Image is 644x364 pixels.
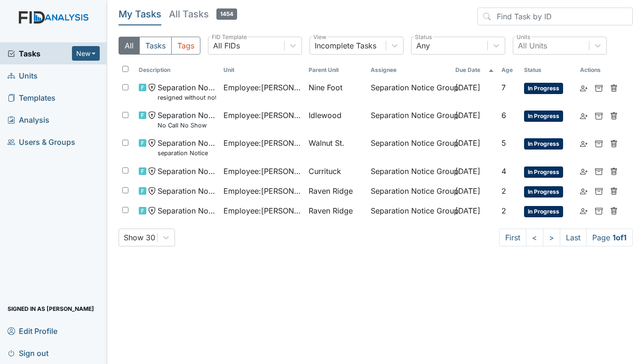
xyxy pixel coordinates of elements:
button: Tags [171,37,200,55]
a: Delete [610,110,618,121]
th: Toggle SortBy [305,62,367,78]
td: Separation Notice Group [367,162,452,182]
span: [DATE] [455,186,480,196]
small: separation Notice [158,149,216,158]
span: [DATE] [455,111,480,120]
span: 7 [501,83,506,92]
span: Walnut St. [309,137,344,149]
span: 1454 [216,8,237,20]
a: Tasks [8,48,72,59]
td: Separation Notice Group [367,182,452,201]
span: Employee : [PERSON_NAME] [223,166,301,177]
span: Separation Notice No Call No Show [158,110,216,130]
span: 2 [501,186,506,196]
span: Separation Notice [158,166,216,177]
a: Delete [610,82,618,93]
h5: All Tasks [169,8,237,21]
span: Sign out [8,346,48,360]
span: Analysis [8,112,49,127]
span: 6 [501,111,506,120]
th: Assignee [367,62,452,78]
td: Separation Notice Group [367,78,452,106]
div: Type filter [119,37,200,55]
small: No Call No Show [158,121,216,130]
span: Employee : [PERSON_NAME] [223,205,301,216]
button: All [119,37,140,55]
a: Delete [610,137,618,149]
span: [DATE] [455,206,480,215]
h5: My Tasks [119,8,161,21]
span: In Progress [524,83,563,94]
span: Users & Groups [8,135,75,149]
a: Archive [595,110,603,121]
span: Employee : [PERSON_NAME] [223,82,301,93]
th: Toggle SortBy [452,62,497,78]
span: [DATE] [455,138,480,148]
input: Toggle All Rows Selected [122,66,128,72]
div: Any [416,40,430,51]
div: Incomplete Tasks [315,40,376,51]
a: First [499,229,526,246]
th: Toggle SortBy [498,62,520,78]
a: Archive [595,205,603,216]
span: Units [8,68,38,83]
span: Templates [8,90,56,105]
input: Find Task by ID [477,8,633,25]
th: Toggle SortBy [135,62,220,78]
a: Archive [595,137,603,149]
th: Toggle SortBy [220,62,304,78]
div: All Units [518,40,547,51]
a: < [526,229,543,246]
button: Tasks [139,37,172,55]
span: Employee : [PERSON_NAME] [223,110,301,121]
span: In Progress [524,206,563,217]
span: In Progress [524,111,563,122]
span: Separation Notice resigned without notice [158,82,216,102]
a: > [543,229,560,246]
div: Show 30 [124,232,155,243]
div: All FIDs [213,40,240,51]
a: Delete [610,166,618,177]
strong: 1 of 1 [612,233,627,242]
span: In Progress [524,166,563,178]
span: Edit Profile [8,324,57,338]
span: Currituck [309,166,341,177]
span: Page [586,229,633,246]
span: Separation Notice [158,185,216,197]
th: Toggle SortBy [520,62,576,78]
span: Employee : [PERSON_NAME] [223,185,301,197]
span: Signed in as [PERSON_NAME] [8,301,94,316]
span: Separation Notice [158,205,216,216]
a: Delete [610,205,618,216]
span: Nine Foot [309,82,342,93]
span: Separation Notice separation Notice [158,137,216,158]
span: 2 [501,206,506,215]
small: resigned without notice [158,93,216,102]
a: Archive [595,185,603,197]
td: Separation Notice Group [367,106,452,134]
a: Delete [610,185,618,197]
span: 4 [501,166,506,176]
a: Archive [595,82,603,93]
span: In Progress [524,186,563,198]
button: New [72,46,100,61]
a: Last [560,229,587,246]
span: [DATE] [455,166,480,176]
span: Employee : [PERSON_NAME][GEOGRAPHIC_DATA] [223,137,301,149]
span: Raven Ridge [309,205,353,216]
span: [DATE] [455,83,480,92]
th: Actions [576,62,623,78]
span: 5 [501,138,506,148]
span: In Progress [524,138,563,150]
td: Separation Notice Group [367,201,452,221]
span: Raven Ridge [309,185,353,197]
span: Idlewood [309,110,342,121]
a: Archive [595,166,603,177]
td: Separation Notice Group [367,134,452,161]
nav: task-pagination [499,229,633,246]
